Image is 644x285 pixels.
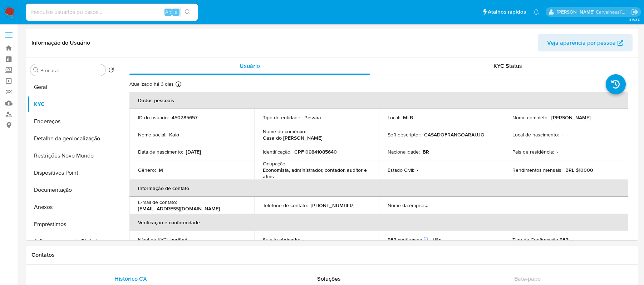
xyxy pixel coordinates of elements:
span: Bate-papo [514,275,541,283]
p: Kaio [169,131,179,138]
p: Ocupação : [263,160,286,167]
button: Detalhe da geolocalização [28,130,117,147]
p: Pessoa [304,114,321,121]
button: Veja aparência por pessoa [538,34,633,51]
p: Nome da empresa : [388,202,429,209]
a: Sair [631,8,639,16]
p: Telefone de contato : [263,202,308,209]
p: País de residência : [512,149,554,155]
p: CASADOFRANGOARAUJO [424,131,485,138]
p: verified [171,236,187,243]
button: Adiantamentos de Dinheiro [28,233,117,250]
p: Local de nascimento : [512,131,559,138]
p: Casa do [PERSON_NAME] [263,135,323,141]
p: Tipo de Confirmação PEP : [512,236,569,243]
th: Dados pessoais [129,92,628,109]
p: CPF 09841085640 [294,149,337,155]
p: Tipo de entidade : [263,114,301,121]
p: - [303,236,304,243]
button: Anexos [28,199,117,216]
span: Atalhos rápidos [488,8,526,16]
p: MLB [403,114,413,121]
p: Soft descriptor : [388,131,421,138]
p: - [572,236,574,243]
span: KYC Status [493,62,522,70]
p: Economista, administrador, contador, auditor e afins [263,167,368,180]
button: Endereços [28,113,117,130]
p: M [159,167,163,173]
p: - [562,131,563,138]
p: BR [423,149,429,155]
input: Pesquise usuários ou casos... [26,7,198,17]
th: Informação de contato [129,180,628,197]
span: s [175,9,177,15]
p: [DATE] [186,149,201,155]
button: KYC [28,96,117,113]
button: Geral [28,79,117,96]
p: Sujeito obrigado : [263,236,300,243]
p: Data de nascimento : [138,149,183,155]
p: - [417,167,418,173]
button: search-icon [180,7,195,17]
p: Rendimentos mensais : [512,167,562,173]
p: [PERSON_NAME] [551,114,591,121]
p: [PHONE_NUMBER] [311,202,354,209]
button: Procurar [33,67,39,73]
button: Documentação [28,181,117,199]
p: BRL $10000 [565,167,593,173]
p: [EMAIL_ADDRESS][DOMAIN_NAME] [138,205,220,212]
span: Histórico CX [114,275,147,283]
th: Verificação e conformidade [129,214,628,231]
button: Dispositivos Point [28,164,117,181]
p: Nome do comércio : [263,128,306,135]
p: 450285657 [172,114,197,121]
p: ID do usuário : [138,114,169,121]
p: sara.carvalhaes@mercadopago.com.br [557,9,629,15]
span: Veja aparência por pessoa [547,34,616,51]
p: Nacionalidade : [388,149,420,155]
p: PEP confirmado : [388,236,429,243]
p: Nome social : [138,131,166,138]
p: Nível de KYC : [138,236,168,243]
span: Soluções [317,275,341,283]
a: Notificações [533,9,539,15]
p: - [557,149,558,155]
p: Gênero : [138,167,156,173]
p: Nome completo : [512,114,549,121]
p: Estado Civil : [388,167,414,173]
input: Procurar [40,67,103,74]
span: Usuário [240,62,260,70]
button: Retornar ao pedido padrão [108,67,114,75]
p: - [432,202,434,209]
button: Restrições Novo Mundo [28,147,117,164]
p: Atualizado há 6 dias [129,81,174,87]
h1: Contatos [31,251,633,259]
p: Identificação : [263,149,291,155]
p: Local : [388,114,400,121]
p: Não [432,236,442,243]
span: Alt [165,9,171,15]
button: Empréstimos [28,216,117,233]
p: E-mail de contato : [138,199,177,205]
h1: Informação do Usuário [31,39,90,46]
